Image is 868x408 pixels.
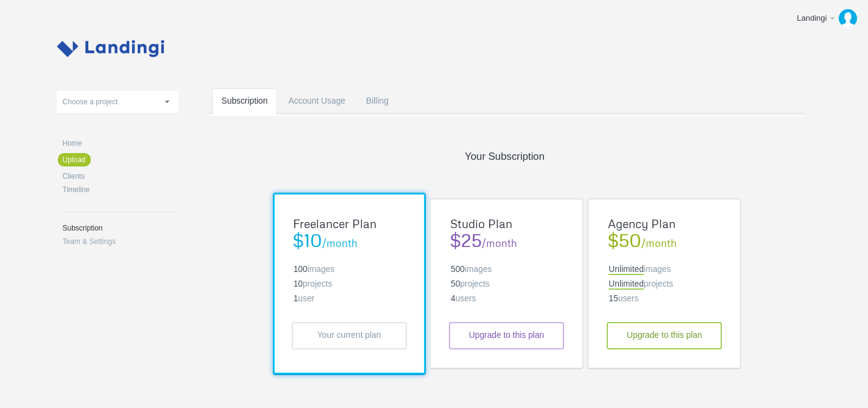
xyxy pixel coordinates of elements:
a: Subscription [63,224,178,232]
span: Choose a project [63,98,118,106]
strong: 15 [609,294,618,303]
strong: 100 [294,265,308,274]
strong: 4 [451,294,456,303]
h1: Your Subscription [209,152,801,162]
h2: Studio Plan [450,218,565,229]
strong: 50 [451,279,460,288]
span: /month [605,231,721,249]
div: Your current plan [292,322,407,350]
span: /month [448,231,563,249]
a: Upgrade to this plan [449,322,564,350]
li: images [449,265,564,274]
a: Clients [63,173,178,180]
a: Billing [356,88,398,137]
a: Landingi [788,6,862,30]
li: images [292,265,407,274]
a: Team & Settings [63,238,178,245]
a: Account Usage [278,88,355,137]
img: 3f630892c568204773eadf6b2c534070 [839,9,857,27]
h2: Freelancer Plan [293,218,408,229]
a: Upgrade to this plan [607,322,722,350]
span: /month [291,231,406,249]
strong: $10 [292,229,322,251]
strong: $25 [450,229,482,251]
li: images [607,265,722,274]
li: projects [292,280,407,288]
li: projects [449,280,564,288]
strong: Unlimited [609,279,644,290]
strong: 10 [294,279,303,288]
li: users [451,295,566,303]
li: user [294,295,409,303]
img: landingi-logo_20200813074244.png [57,40,164,57]
a: Home [63,140,178,147]
li: users [609,295,724,303]
strong: Unlimited [609,265,644,275]
li: projects [607,280,722,288]
div: Landingi [797,12,828,24]
a: Upload [58,153,91,166]
h2: Agency Plan [608,218,723,229]
a: Timeline [63,186,178,193]
a: Subscription [212,88,278,137]
strong: 500 [451,265,465,274]
strong: 1 [294,294,298,303]
strong: $50 [607,229,641,251]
